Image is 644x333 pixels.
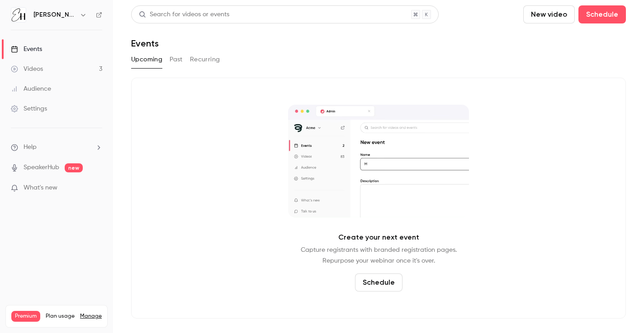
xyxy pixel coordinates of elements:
p: Capture registrants with branded registration pages. Repurpose your webinar once it's over. [301,245,457,266]
div: Audience [11,84,51,93]
button: Schedule [578,5,626,23]
h6: [PERSON_NAME] [33,10,76,19]
span: new [65,163,83,172]
button: Schedule [355,273,402,291]
a: Manage [80,313,102,320]
button: Recurring [190,52,220,67]
button: Past [170,52,183,67]
span: Premium [11,311,40,322]
div: Settings [11,104,47,113]
div: Search for videos or events [139,10,229,19]
p: Create your next event [338,232,419,243]
div: Events [11,45,42,54]
span: What's new [24,183,57,193]
li: help-dropdown-opener [11,143,102,152]
img: Elena Hurstel [11,8,26,22]
a: SpeakerHub [24,163,59,172]
h1: Events [131,38,159,49]
button: New video [523,5,575,23]
span: Plan usage [46,313,75,320]
div: Videos [11,65,43,74]
button: Upcoming [131,52,162,67]
span: Help [24,143,37,152]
